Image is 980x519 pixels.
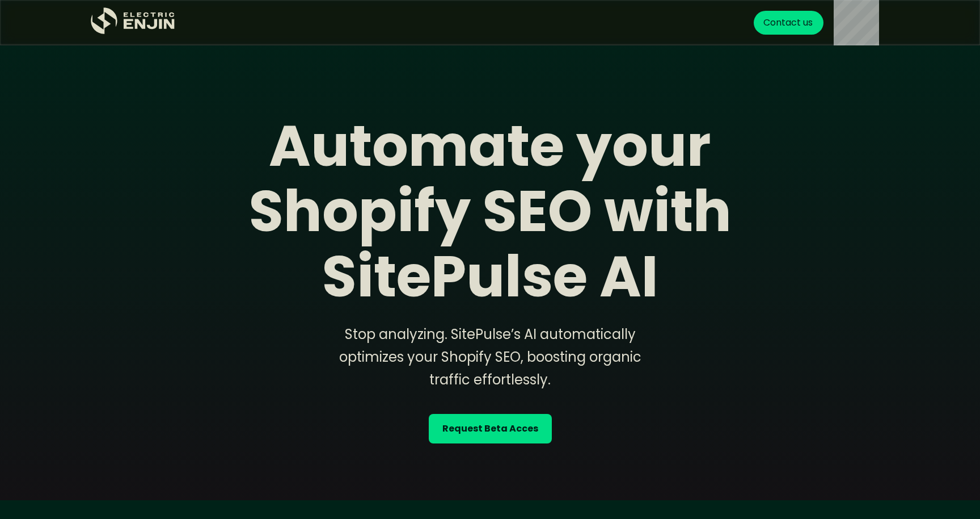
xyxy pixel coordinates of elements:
[320,323,660,391] div: Stop analyzing. SitePulse’s AI automatically optimizes your Shopify SEO, boosting organic traffic...
[754,11,823,35] a: Contact us
[763,16,813,30] div: Contact us
[91,7,176,39] a: home
[429,414,552,443] a: Request Beta Acces
[442,422,538,436] strong: Request Beta Acces
[249,106,732,316] strong: Automate your Shopify SEO with SitePulse AI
